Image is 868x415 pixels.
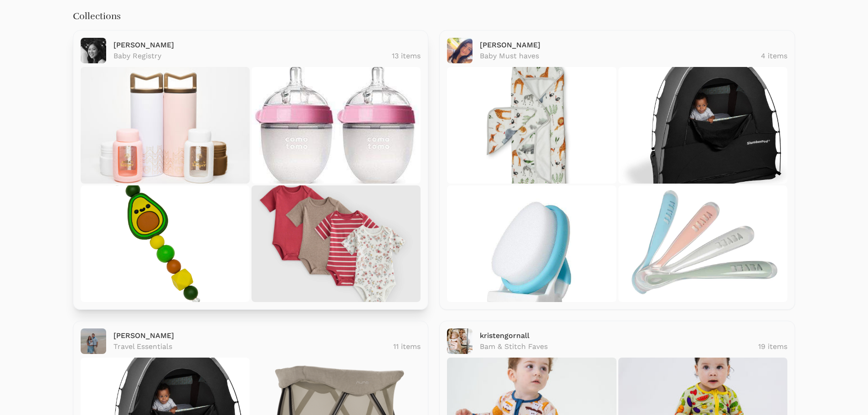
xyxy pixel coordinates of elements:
p: 4 items [761,51,787,61]
img: MilasKeeperInsulatedBreastMilkCoolers-DuoGiftSetPinkSands_300x.jpg [81,67,250,184]
p: 13 items [392,51,421,61]
img: <span class="translation_missing" title="translation missing: en.advocates.discover.show.profile_... [81,38,106,63]
a: kristengornall [480,331,529,340]
a: Baby Registry 13 items [113,51,421,61]
img: beaba-first-foods-silicone-spoons-set-of-4-31294380146865_1200x1200.jpg [618,185,787,302]
img: Unicorn_Short_Sleeve_Bodysuit_4-Pack.jpg [252,185,421,302]
p: Travel Essentials [113,341,172,352]
a: Baby Must haves 4 items [480,51,787,61]
h3: Collections [73,10,795,23]
p: Bam & Stitch Faves [480,341,548,352]
a: Travel Essentials 11 items [113,341,421,352]
p: Baby Registry [113,51,161,61]
img: Darling_-_Avocado_fb72ff98-a7bb-48d7-8abf-1c4d6edc2b55.jpg [81,185,250,302]
a: Bam & Stitch Faves 19 items [480,341,787,352]
img: comotomo-5-oz-baby-bottle-pink-2-pack-28716649447601_1200x1200.jpg [252,67,421,184]
img: Safari_Jungle_-_Hooded_Towel.jpg [447,67,616,184]
p: Baby Must haves [480,51,539,61]
img: slumberpod-31858437849265_1160x.jpg [618,67,787,184]
p: 19 items [758,341,787,352]
img: <span class="translation_missing" title="translation missing: en.advocates.discover.show.profile_... [447,328,473,354]
img: fridababy-dermafrida-flake-fixer-29278158323889_1200x1200.jpg [447,185,616,302]
a: [PERSON_NAME] [113,41,174,49]
a: [PERSON_NAME] [113,331,174,340]
img: <span class="translation_missing" title="translation missing: en.advocates.discover.show.profile_... [81,328,106,354]
p: 11 items [393,341,421,352]
a: [PERSON_NAME] [480,41,540,49]
img: <span class="translation_missing" title="translation missing: en.advocates.discover.show.profile_... [447,38,473,63]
